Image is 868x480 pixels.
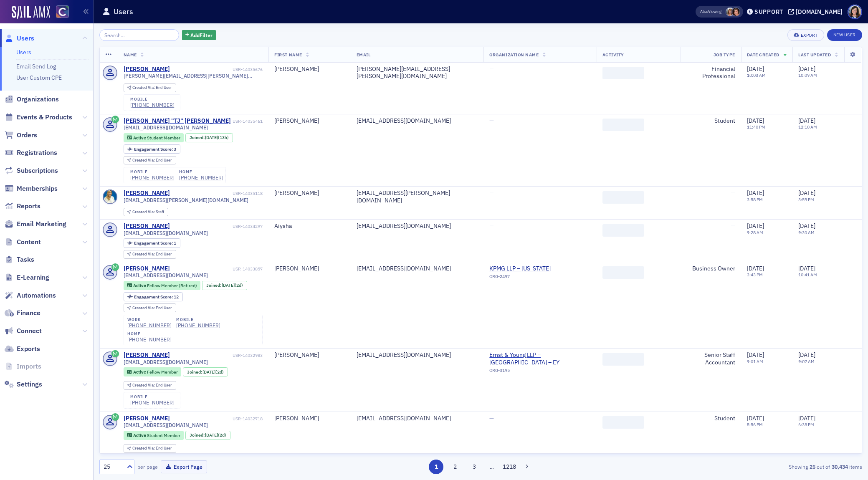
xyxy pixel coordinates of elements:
[602,416,644,429] span: ‌
[190,31,213,39] span: Add Filter
[232,119,263,124] div: USR-14035461
[5,326,42,336] a: Connect
[124,222,170,230] a: [PERSON_NAME]
[489,189,494,197] span: —
[132,305,156,311] span: Created Via :
[17,326,42,336] span: Connect
[124,238,180,248] div: Engagement Score: 1
[132,210,164,215] div: Staff
[114,7,133,17] h1: Users
[124,359,208,365] span: [EMAIL_ADDRESS][DOMAIN_NAME]
[124,351,170,359] a: [PERSON_NAME]
[190,432,205,438] span: Joined :
[798,265,815,272] span: [DATE]
[202,369,224,375] div: (2d)
[731,189,735,197] span: —
[801,33,818,38] div: Export
[130,97,175,102] div: mobile
[686,415,735,422] div: Student
[133,135,147,141] span: Active
[747,124,765,130] time: 11:40 PM
[827,29,862,41] a: New User
[602,266,644,279] span: ‌
[127,322,172,328] a: [PHONE_NUMBER]
[124,156,176,165] div: Created Via: End User
[17,202,40,211] span: Reports
[104,462,122,471] div: 25
[602,119,644,131] span: ‌
[714,52,735,58] span: Job Type
[17,237,41,247] span: Content
[489,265,565,273] a: KPMG LLP – [US_STATE]
[5,291,56,300] a: Automations
[602,52,624,58] span: Activity
[202,281,247,290] div: Joined: 2025-09-22 00:00:00
[176,322,220,328] div: [PHONE_NUMBER]
[357,265,478,273] div: [EMAIL_ADDRESS][DOMAIN_NAME]
[489,368,590,376] div: ORG-3195
[5,380,42,389] a: Settings
[137,463,158,470] label: per page
[124,230,208,236] span: [EMAIL_ADDRESS][DOMAIN_NAME]
[127,317,172,322] div: work
[124,381,176,390] div: Created Via: End User
[132,446,172,451] div: End User
[130,174,175,181] div: [PHONE_NUMBER]
[5,273,49,282] a: E-Learning
[132,383,172,388] div: End User
[17,291,56,300] span: Automations
[17,34,34,43] span: Users
[602,224,644,237] span: ‌
[747,117,764,124] span: [DATE]
[274,415,344,422] div: [PERSON_NAME]
[124,367,182,376] div: Active: Active: Fellow Member
[127,336,172,343] a: [PHONE_NUMBER]
[798,414,815,422] span: [DATE]
[798,359,815,364] time: 9:07 AM
[17,255,34,264] span: Tasks
[134,147,176,152] div: 3
[132,158,172,163] div: End User
[357,351,478,359] div: [EMAIL_ADDRESS][DOMAIN_NAME]
[5,131,37,140] a: Orders
[747,72,766,78] time: 10:03 AM
[357,415,478,422] div: [EMAIL_ADDRESS][DOMAIN_NAME]
[489,52,539,58] span: Organization Name
[726,8,734,16] span: Cheryl Moss
[147,135,180,141] span: Student Member
[130,102,175,108] div: [PHONE_NUMBER]
[124,197,248,203] span: [EMAIL_ADDRESS][PERSON_NAME][DOMAIN_NAME]
[357,66,478,80] div: [PERSON_NAME][EMAIL_ADDRESS][PERSON_NAME][DOMAIN_NAME]
[731,222,735,230] span: —
[700,9,708,14] div: Also
[448,460,463,474] button: 2
[686,265,735,273] div: Business Owner
[176,317,220,322] div: mobile
[747,414,764,422] span: [DATE]
[602,353,644,366] span: ‌
[489,274,565,282] div: ORG-2497
[17,362,41,371] span: Imports
[830,463,849,470] strong: 30,434
[133,432,147,438] span: Active
[130,399,175,406] a: [PHONE_NUMBER]
[56,5,69,18] img: SailAMX
[130,169,175,174] div: mobile
[17,220,66,229] span: Email Marketing
[132,86,172,90] div: End User
[124,250,176,259] div: Created Via: End User
[127,331,172,336] div: home
[747,197,763,202] time: 3:58 PM
[798,197,814,202] time: 3:59 PM
[5,308,40,318] a: Finance
[686,117,735,125] div: Student
[798,272,817,278] time: 10:41 AM
[700,9,721,15] span: Viewing
[489,117,494,124] span: —
[171,224,263,229] div: USR-14034297
[124,415,170,422] div: [PERSON_NAME]
[133,369,147,375] span: Active
[124,144,180,154] div: Engagement Score: 3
